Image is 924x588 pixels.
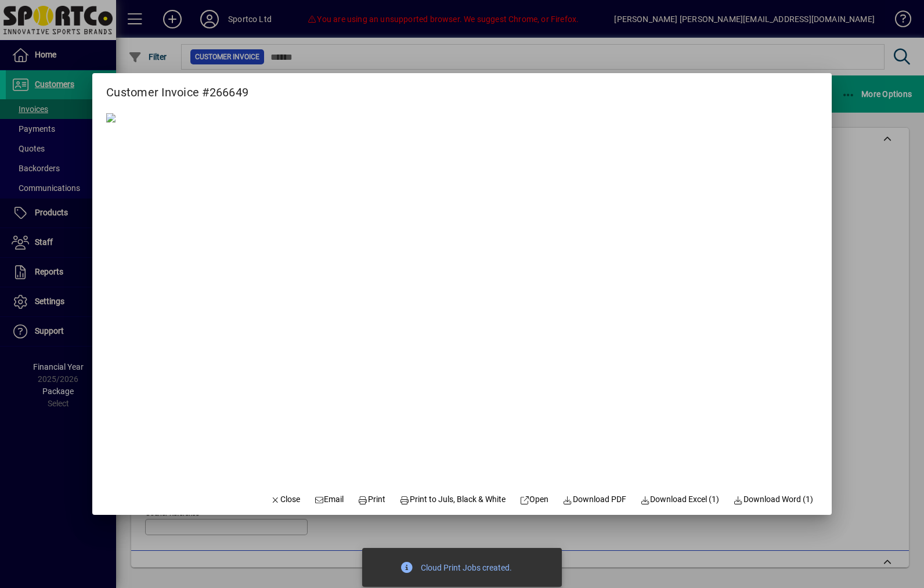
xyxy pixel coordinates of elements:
[395,489,510,510] button: Print to Juls, Black & White
[636,489,724,510] button: Download Excel (1)
[728,489,818,510] button: Download Word (1)
[733,493,813,506] span: Download Word (1)
[519,493,549,506] span: Open
[270,493,300,506] span: Close
[92,73,262,102] h2: Customer Invoice #266649
[399,493,506,506] span: Print to Juls, Black & White
[515,489,554,510] a: Open
[640,493,720,506] span: Download Excel (1)
[265,489,305,510] button: Close
[358,493,386,506] span: Print
[562,493,626,506] span: Download PDF
[421,562,512,576] div: Cloud Print Jobs created.
[309,489,349,510] button: Email
[558,489,631,510] a: Download PDF
[314,493,344,506] span: Email
[353,489,390,510] button: Print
